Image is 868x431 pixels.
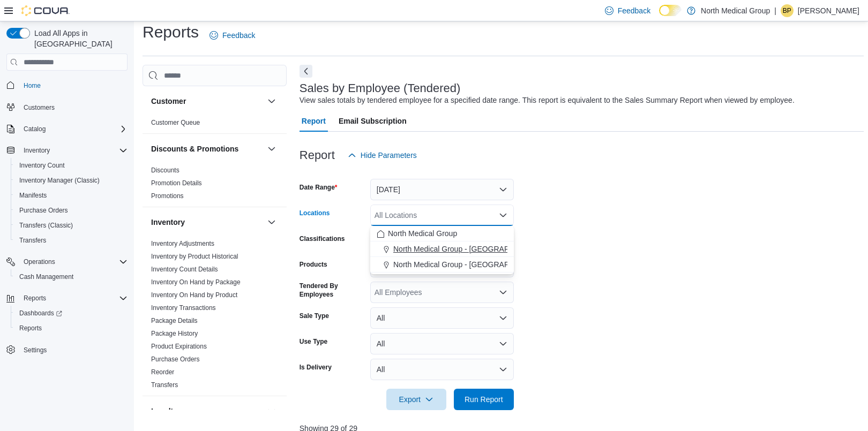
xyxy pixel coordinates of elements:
[24,103,55,112] span: Customers
[24,146,50,155] span: Inventory
[151,96,263,107] button: Customer
[774,4,776,17] p: |
[300,183,338,192] label: Date Range
[151,343,207,350] a: Product Expirations
[151,381,178,389] span: Transfers
[499,288,507,297] button: Open list of options
[659,16,660,17] span: Dark Mode
[15,189,51,202] a: Manifests
[24,294,46,303] span: Reports
[151,317,198,324] a: Package Details
[19,221,73,230] span: Transfers (Classic)
[151,119,200,126] a: Customer Queue
[15,322,46,335] a: Reports
[151,330,198,337] a: Package History
[300,337,327,346] label: Use Type
[15,174,104,187] a: Inventory Manager (Classic)
[30,28,128,49] span: Load All Apps in [GEOGRAPHIC_DATA]
[151,96,186,107] h3: Customer
[19,292,128,305] span: Reports
[15,174,128,187] span: Inventory Manager (Classic)
[19,309,62,317] span: Dashboards
[151,192,184,200] span: Promotions
[265,216,278,229] button: Inventory
[300,312,329,320] label: Sale Type
[393,259,547,270] span: North Medical Group - [GEOGRAPHIC_DATA]
[19,236,46,245] span: Transfers
[300,82,461,95] h3: Sales by Employee (Tendered)
[15,307,66,320] a: Dashboards
[300,209,330,217] label: Locations
[300,95,795,106] div: View sales totals by tendered employee for a specified date range. This report is equivalent to t...
[265,405,278,418] button: Loyalty
[265,142,278,155] button: Discounts & Promotions
[370,257,514,273] button: North Medical Group - [GEOGRAPHIC_DATA]
[370,179,514,200] button: [DATE]
[2,77,132,93] button: Home
[618,5,650,16] span: Feedback
[300,149,335,162] h3: Report
[15,234,50,247] a: Transfers
[19,144,128,157] span: Inventory
[19,191,47,200] span: Manifests
[11,269,132,284] button: Cash Management
[151,253,238,260] a: Inventory by Product Historical
[24,125,46,133] span: Catalog
[343,145,421,166] button: Hide Parameters
[151,356,200,363] a: Purchase Orders
[2,291,132,306] button: Reports
[11,203,132,218] button: Purchase Orders
[151,406,177,417] h3: Loyalty
[15,270,128,283] span: Cash Management
[11,188,132,203] button: Manifests
[19,101,128,114] span: Customers
[19,292,50,305] button: Reports
[783,4,791,17] span: BP
[19,344,51,357] a: Settings
[151,143,238,154] h3: Discounts & Promotions
[15,270,78,283] a: Cash Management
[300,235,345,243] label: Classifications
[19,79,45,92] a: Home
[151,278,241,286] span: Inventory On Hand by Package
[151,143,263,154] button: Discounts & Promotions
[15,219,77,232] a: Transfers (Classic)
[465,394,503,405] span: Run Report
[361,150,417,161] span: Hide Parameters
[2,143,132,158] button: Inventory
[370,307,514,329] button: All
[21,5,70,16] img: Cova
[300,65,312,78] button: Next
[151,329,198,338] span: Package History
[393,389,440,410] span: Export
[151,316,198,325] span: Package Details
[151,266,218,273] a: Inventory Count Details
[2,100,132,115] button: Customers
[19,255,59,268] button: Operations
[11,321,132,336] button: Reports
[11,218,132,233] button: Transfers (Classic)
[24,258,55,266] span: Operations
[205,25,259,46] a: Feedback
[15,204,72,217] a: Purchase Orders
[151,217,185,228] h3: Inventory
[151,240,214,247] a: Inventory Adjustments
[151,265,218,274] span: Inventory Count Details
[151,381,178,389] a: Transfers
[302,110,326,132] span: Report
[15,159,69,172] a: Inventory Count
[370,226,514,273] div: Choose from the following options
[151,278,241,286] a: Inventory On Hand by Package
[265,95,278,108] button: Customer
[388,228,457,239] span: North Medical Group
[19,176,100,185] span: Inventory Manager (Classic)
[393,244,547,254] span: North Medical Group - [GEOGRAPHIC_DATA]
[300,282,366,299] label: Tendered By Employees
[151,304,216,312] span: Inventory Transactions
[15,219,128,232] span: Transfers (Classic)
[300,363,332,372] label: Is Delivery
